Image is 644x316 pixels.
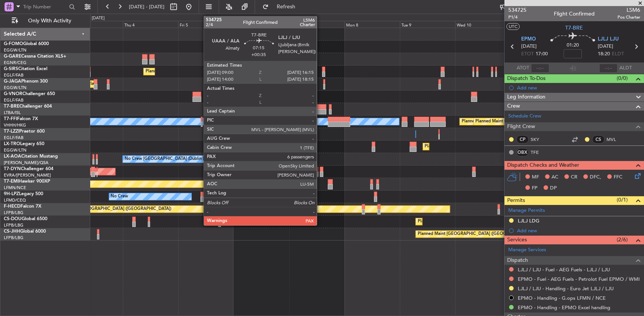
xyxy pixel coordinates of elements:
span: MF [532,174,539,181]
span: ETOT [521,50,534,58]
span: Dispatch Checks and Weather [507,161,579,170]
div: No Crew [GEOGRAPHIC_DATA] (Dublin Intl) [125,153,210,165]
span: G-JAGA [4,79,21,84]
a: EGLF/FAB [4,135,24,141]
span: [DATE] [521,43,537,50]
div: Planned Maint [GEOGRAPHIC_DATA] ([GEOGRAPHIC_DATA]) [146,66,265,77]
span: (2/6) [617,236,628,244]
div: [DATE] [92,15,105,22]
a: T7-EMIHawker 900XP [4,179,50,184]
div: Planned Maint Dusseldorf [425,141,475,152]
a: LFMN/NCE [4,185,26,191]
a: G-FOMOGlobal 6000 [4,42,49,46]
span: DP [550,185,557,192]
a: 9H-LPZLegacy 500 [4,192,43,196]
a: F-HECDFalcon 7X [4,204,41,209]
div: Add new [517,84,640,91]
div: Planned Maint [GEOGRAPHIC_DATA] ([GEOGRAPHIC_DATA]) [52,203,171,215]
div: Planned Maint Geneva (Cointrin) [476,116,538,127]
a: EPMO - Handling - EPMO Excel handling [518,304,610,311]
a: TFE [531,149,548,156]
a: T7-DYNChallenger 604 [4,167,53,171]
span: Services [507,236,527,244]
button: UTC [506,23,520,30]
span: Refresh [270,4,302,9]
a: Manage Services [508,246,546,254]
span: P1/4 [508,14,526,20]
a: EGGW/LTN [4,47,27,53]
a: EGLF/FAB [4,72,24,78]
a: G-SIRSCitation Excel [4,67,47,71]
span: T7-DYN [4,167,21,171]
span: Dispatch [507,256,528,265]
div: Thu 4 [123,21,178,28]
div: LJLJ LDG [518,217,539,224]
div: Add new [517,227,640,234]
span: [DATE] [598,43,613,50]
a: EPMO - Fuel - AEG Fuels - Petrolot Fuel EPMO / WMI [518,276,640,282]
div: Planned Maint [GEOGRAPHIC_DATA] ([GEOGRAPHIC_DATA]) [418,228,537,240]
span: G-FOMO [4,42,23,46]
span: ATOT [517,64,529,72]
a: LX-TROLegacy 650 [4,142,44,146]
a: G-VNORChallenger 650 [4,92,55,96]
span: T7-EMI [4,179,19,184]
a: VHHH/HKG [4,122,26,128]
div: Planned Maint Tianjin ([GEOGRAPHIC_DATA]) [462,116,550,127]
div: Planned Maint [GEOGRAPHIC_DATA] ([GEOGRAPHIC_DATA]) [418,216,537,227]
input: Trip Number [23,1,67,13]
div: Sun 7 [289,21,345,28]
span: T7-BRE [566,24,583,32]
a: LFPB/LBG [4,235,24,241]
span: AC [552,174,558,181]
a: LJLJ / LJU - Handling - Euro Jet LJLJ / LJU [518,285,614,292]
span: LX-TRO [4,142,20,146]
input: --:-- [531,64,549,73]
button: Only With Activity [8,15,82,27]
span: EPMO [521,36,536,43]
span: DFC, [590,174,601,181]
span: Only With Activity [20,18,80,23]
div: Sat 6 [233,21,289,28]
div: Wed 10 [455,21,511,28]
div: Mon 8 [345,21,400,28]
a: LFPB/LBG [4,210,24,216]
a: Manage Permits [508,207,545,214]
div: Tue 9 [400,21,455,28]
span: [DATE] - [DATE] [129,3,165,10]
span: CS-JHH [4,229,20,234]
a: LJLJ / LJU - Fuel - AEG Fuels - LJLJ / LJU [518,266,610,273]
span: CS-DOU [4,217,22,221]
a: Schedule Crew [508,113,541,120]
span: G-SIRS [4,67,18,71]
div: Flight Confirmed [554,10,595,18]
a: EGGW/LTN [4,85,27,91]
a: LFMD/CEQ [4,197,26,203]
a: T7-FFIFalcon 7X [4,117,38,121]
span: Permits [507,196,525,205]
span: T7-LZZI [4,129,19,134]
span: Pos Charter [617,14,640,20]
span: T7-BRE [4,104,19,109]
a: [PERSON_NAME]/QSA [4,160,49,166]
span: 01:20 [567,42,579,49]
span: 9H-LPZ [4,192,19,196]
div: CS [592,135,605,144]
span: 534725 [508,6,526,14]
span: (0/0) [617,74,628,82]
span: Dispatch To-Dos [507,74,545,83]
a: MVL [606,136,624,143]
span: LJLJ LJU [598,36,619,43]
a: EGLF/FAB [4,97,24,103]
a: CS-JHHGlobal 6000 [4,229,46,234]
a: T7-BREChallenger 604 [4,104,52,109]
span: (0/1) [617,196,628,204]
a: G-JAGAPhenom 300 [4,79,48,84]
a: G-GARECessna Citation XLS+ [4,54,66,59]
span: CR [571,174,577,181]
a: LFPB/LBG [4,222,24,228]
span: LX-AOA [4,154,21,159]
a: CS-DOUGlobal 6500 [4,217,47,221]
a: EVRA/[PERSON_NAME] [4,172,51,178]
a: EGGW/LTN [4,147,27,153]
